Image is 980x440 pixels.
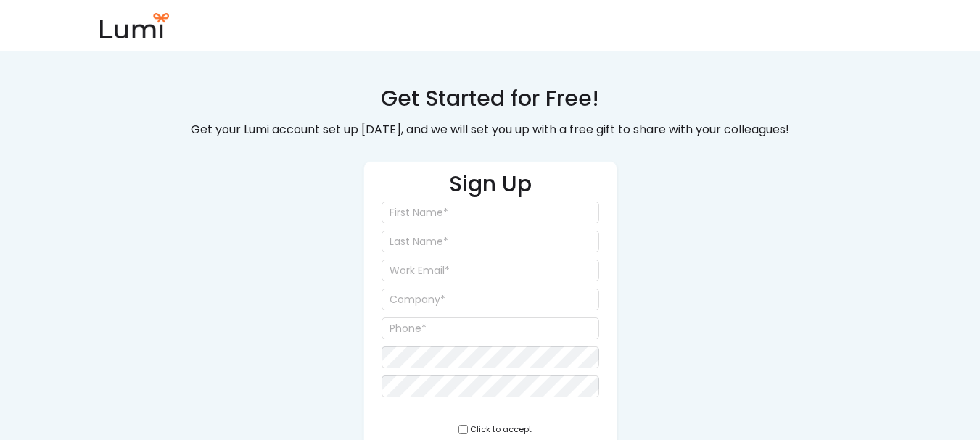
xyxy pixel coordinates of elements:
[181,120,800,141] div: Get your Lumi account set up [DATE], and we will set you up with a free gift to share with your c...
[382,231,599,252] input: Last Name*
[98,13,170,38] img: lumi-small.png
[382,317,599,339] input: Phone*
[449,169,532,202] h2: Sign Up
[382,260,599,281] input: Work Email*
[470,424,532,435] div: Click to accept
[382,202,599,223] input: First Name*
[382,289,599,310] input: Company*
[381,83,599,114] div: Get Started for Free!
